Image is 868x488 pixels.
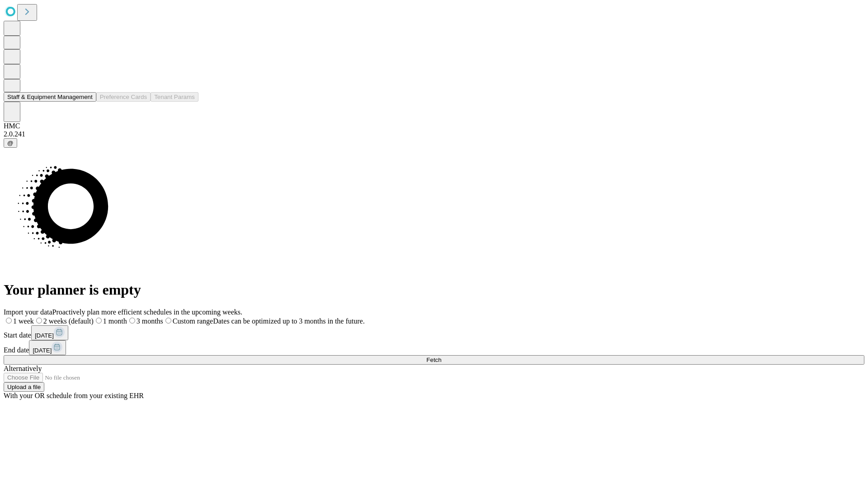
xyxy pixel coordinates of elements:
span: [DATE] [33,347,52,354]
span: 3 months [137,317,163,325]
span: [DATE] [35,332,54,339]
input: 2 weeks (default) [36,318,42,324]
button: @ [4,138,17,148]
h1: Your planner is empty [4,282,864,298]
input: 3 months [129,318,135,324]
button: Upload a file [4,382,44,392]
span: Import your data [4,308,52,316]
span: 2 weeks (default) [43,317,94,325]
span: 1 month [103,317,127,325]
span: Dates can be optimized up to 3 months in the future. [213,317,364,325]
button: Tenant Params [151,92,198,102]
button: Staff & Equipment Management [4,92,96,102]
div: End date [4,340,864,355]
div: Start date [4,325,864,340]
button: [DATE] [29,340,66,355]
input: 1 month [96,318,102,324]
span: @ [7,140,14,146]
input: 1 week [6,318,12,324]
button: Preference Cards [96,92,151,102]
span: Proactively plan more efficient schedules in the upcoming weeks. [52,308,242,316]
span: Custom range [173,317,213,325]
button: [DATE] [31,325,68,340]
span: 1 week [13,317,34,325]
span: Alternatively [4,365,42,372]
span: Fetch [426,357,441,363]
div: HMC [4,122,864,130]
input: Custom rangeDates can be optimized up to 3 months in the future. [165,318,171,324]
span: With your OR schedule from your existing EHR [4,392,144,399]
div: 2.0.241 [4,130,864,138]
button: Fetch [4,355,864,365]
